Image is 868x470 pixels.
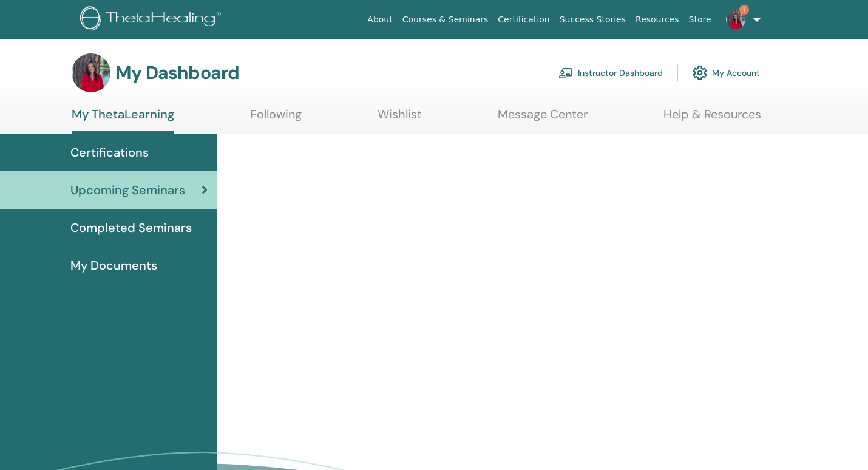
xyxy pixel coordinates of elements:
span: Completed Seminars [70,219,192,237]
a: About [362,9,397,31]
a: My ThetaLearning [72,107,174,134]
h3: My Dashboard [115,62,239,84]
a: Instructor Dashboard [558,60,663,86]
span: Upcoming Seminars [70,181,185,199]
a: Certification [493,9,554,31]
span: My Documents [70,256,157,274]
a: Courses & Seminars [398,9,493,31]
a: Success Stories [555,9,631,31]
a: Store [684,9,716,31]
img: cog.svg [693,63,707,83]
a: Wishlist [378,107,422,131]
img: default.jpg [72,53,110,92]
a: Help & Resources [663,107,761,131]
span: 1 [739,5,749,15]
img: default.jpg [726,10,745,29]
a: Resources [631,9,684,31]
span: Certifications [70,143,149,162]
a: Message Center [498,107,588,131]
a: Following [250,107,302,131]
a: My Account [693,60,760,86]
img: logo.png [80,6,225,33]
img: chalkboard-teacher.svg [558,67,573,78]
